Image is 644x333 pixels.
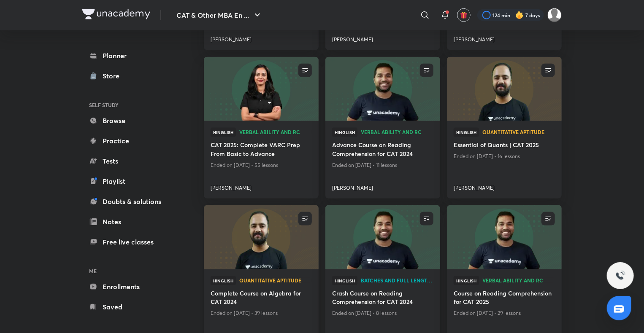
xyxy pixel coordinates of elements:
[211,140,312,160] a: CAT 2025: Complete VARC Prep From Basic to Advance
[482,278,555,283] span: Verbal Ability and RC
[547,8,562,22] img: Aparna Dubey
[361,278,433,283] span: Batches and Full Length Courses
[203,56,319,122] img: new-thumbnail
[239,129,312,135] a: Verbal Ability and RC
[361,129,433,135] a: Verbal Ability and RC
[457,8,471,22] button: avatar
[211,32,312,43] a: [PERSON_NAME]
[82,213,180,230] a: Notes
[103,71,124,81] div: Store
[211,160,312,171] p: Ended on [DATE] • 55 lessons
[361,129,433,134] span: Verbal Ability and RC
[324,205,441,270] img: new-thumbnail
[82,98,180,112] h6: SELF STUDY
[82,132,180,149] a: Practice
[325,57,440,121] a: new-thumbnail
[515,11,524,19] img: streak
[82,9,150,21] a: Company Logo
[454,289,555,308] a: Course on Reading Comprehension for CAT 2025
[454,32,555,43] a: [PERSON_NAME]
[239,129,312,134] span: Verbal Ability and RC
[82,173,180,190] a: Playlist
[361,278,433,284] a: Batches and Full Length Courses
[332,289,433,308] a: Crash Course on Reading Comprehension for CAT 2024
[446,56,563,122] img: new-thumbnail
[82,153,180,169] a: Tests
[82,264,180,278] h6: ME
[454,128,479,137] span: Hinglish
[203,205,319,270] img: new-thumbnail
[446,205,563,270] img: new-thumbnail
[211,276,236,285] span: Hinglish
[82,9,150,19] img: Company Logo
[82,112,180,129] a: Browse
[454,308,555,319] p: Ended on [DATE] • 29 lessons
[460,11,468,19] img: avatar
[211,128,236,137] span: Hinglish
[239,278,312,284] a: Quantitative Aptitude
[325,205,440,269] a: new-thumbnail
[332,160,433,171] p: Ended on [DATE] • 11 lessons
[482,129,555,134] span: Quantitative Aptitude
[82,47,180,64] a: Planner
[82,298,180,315] a: Saved
[454,140,555,151] a: Essential of Quants | CAT 2025
[211,289,312,308] a: Complete Course on Algebra for CAT 2024
[447,57,562,121] a: new-thumbnail
[447,205,562,269] a: new-thumbnail
[204,205,319,269] a: new-thumbnail
[482,278,555,284] a: Verbal Ability and RC
[204,57,319,121] a: new-thumbnail
[332,276,357,285] span: Hinglish
[332,128,357,137] span: Hinglish
[211,308,312,319] p: Ended on [DATE] • 39 lessons
[82,234,180,250] a: Free live classes
[82,193,180,210] a: Doubts & solutions
[332,181,433,192] a: [PERSON_NAME]
[482,129,555,135] a: Quantitative Aptitude
[332,32,433,43] a: [PERSON_NAME]
[454,276,479,285] span: Hinglish
[324,56,441,122] img: new-thumbnail
[454,181,555,192] a: [PERSON_NAME]
[82,278,180,295] a: Enrollments
[615,271,625,281] img: ttu
[211,181,312,192] a: [PERSON_NAME]
[239,278,312,283] span: Quantitative Aptitude
[82,67,180,84] a: Store
[171,7,268,24] button: CAT & Other MBA En ...
[454,151,555,162] p: Ended on [DATE] • 16 lessons
[332,308,433,319] p: Ended on [DATE] • 8 lessons
[332,140,433,160] a: Advance Course on Reading Comprehension for CAT 2024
